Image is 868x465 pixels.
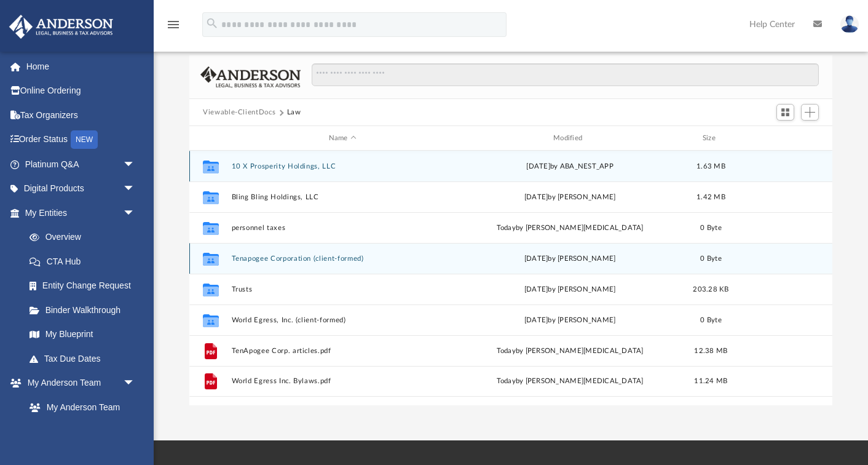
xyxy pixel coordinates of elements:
[693,286,728,293] span: 203.28 KB
[459,315,681,326] div: [DATE] by [PERSON_NAME]
[189,151,832,406] div: grid
[776,104,795,121] button: Switch to Grid View
[17,322,148,347] a: My Blueprint
[700,255,722,262] span: 0 Byte
[497,225,516,231] span: today
[232,316,454,324] button: World Egress, Inc. (client-formed)
[840,15,859,33] img: User Pic
[232,224,454,232] button: personnel taxes
[741,133,827,144] div: id
[203,107,275,118] button: Viewable-ClientDocs
[17,346,154,371] a: Tax Due Dates
[17,298,154,322] a: Binder Walkthrough
[123,177,148,202] span: arrow_drop_down
[123,371,148,396] span: arrow_drop_down
[232,377,454,385] button: World Egress Inc. Bylaws.pdf
[232,162,454,170] button: 10 X Prosperity Holdings, LLC
[232,255,454,263] button: Tenapogee Corporation (client-formed)
[17,419,148,444] a: Anderson System
[459,253,681,264] div: [DATE] by [PERSON_NAME]
[801,104,819,121] button: Add
[166,23,181,32] a: menu
[497,348,516,354] span: today
[695,348,728,354] span: 12.38 MB
[232,347,454,355] button: TenApogee Corp. articles.pdf
[17,225,154,250] a: Overview
[17,249,154,274] a: CTA Hub
[695,378,728,384] span: 11.24 MB
[9,79,154,103] a: Online Ordering
[9,127,154,153] a: Order StatusNEW
[231,133,454,144] div: Name
[459,223,681,234] div: by [PERSON_NAME][MEDICAL_DATA]
[287,107,301,118] button: Law
[459,376,681,387] div: by [PERSON_NAME][MEDICAL_DATA]
[459,161,681,172] div: [DATE] by ABA_NEST_APP
[696,163,725,170] span: 1.63 MB
[195,133,226,144] div: id
[232,193,454,201] button: Bling Bling Holdings, LLC
[166,17,181,32] i: menu
[459,192,681,203] div: [DATE] by [PERSON_NAME]
[205,17,219,30] i: search
[6,15,117,39] img: Anderson Advisors Platinum Portal
[459,133,681,144] div: Modified
[17,395,141,419] a: My Anderson Team
[459,346,681,357] div: by [PERSON_NAME][MEDICAL_DATA]
[459,284,681,295] div: [DATE] by [PERSON_NAME]
[123,152,148,177] span: arrow_drop_down
[9,103,154,127] a: Tax Organizers
[687,133,736,144] div: Size
[9,177,154,201] a: Digital Productsarrow_drop_down
[700,317,722,324] span: 0 Byte
[232,285,454,293] button: Trusts
[696,194,725,201] span: 1.42 MB
[9,201,154,225] a: My Entitiesarrow_drop_down
[700,225,722,231] span: 0 Byte
[123,201,148,226] span: arrow_drop_down
[9,152,154,177] a: Platinum Q&Aarrow_drop_down
[17,274,154,298] a: Entity Change Request
[312,63,819,87] input: Search files and folders
[71,130,98,149] div: NEW
[9,371,148,395] a: My Anderson Teamarrow_drop_down
[9,54,154,79] a: Home
[497,378,516,384] span: today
